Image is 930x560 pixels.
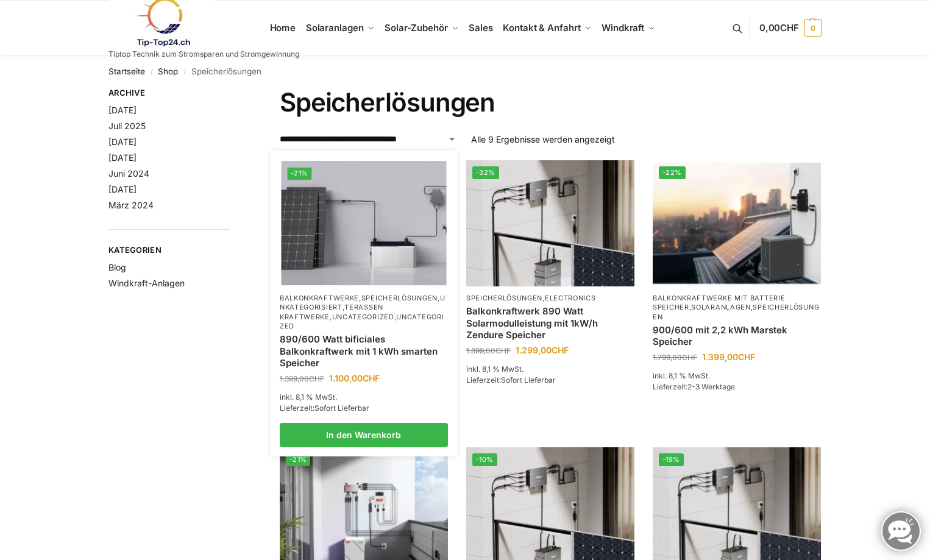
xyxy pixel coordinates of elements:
a: 900/600 mit 2,2 kWh Marstek Speicher [653,324,821,348]
span: / [145,67,158,77]
a: [DATE] [108,136,137,147]
img: ASE 1000 Batteriespeicher [281,161,446,285]
a: Uncategorized [332,313,394,321]
bdi: 1.299,00 [516,345,569,355]
span: Lieferzeit: [653,382,735,391]
a: März 2024 [108,200,154,210]
a: Balkonkraftwerke [280,294,359,302]
a: Juli 2025 [108,121,146,131]
a: [DATE] [108,152,137,163]
span: Lieferzeit: [466,375,556,385]
span: CHF [495,346,511,355]
span: Solaranlagen [306,22,364,34]
a: [DATE] [108,105,137,115]
span: Sofort Lieferbar [501,375,556,385]
p: inkl. 8,1 % MwSt. [653,370,821,381]
a: Terassen Kraftwerke [280,303,383,321]
a: Windkraft-Anlagen [108,278,185,288]
p: Alle 9 Ergebnisse werden angezeigt [471,133,615,146]
span: / [178,67,191,77]
span: Sales [469,22,493,34]
span: 2-3 Werktage [687,382,735,391]
a: Juni 2024 [108,168,149,179]
span: Lieferzeit: [280,403,369,413]
bdi: 1.899,00 [466,346,511,355]
span: Windkraft [602,22,644,34]
a: 890/600 Watt bificiales Balkonkraftwerk mit 1 kWh smarten Speicher [280,333,448,369]
span: Sofort Lieferbar [314,403,369,413]
p: Tiptop Technik zum Stromsparen und Stromgewinnung [108,51,299,58]
a: Blog [108,262,126,272]
span: CHF [363,373,380,383]
a: Unkategorisiert [280,294,445,311]
a: Balkonkraftwerk 890 Watt Solarmodulleistung mit 1kW/h Zendure Speicher [466,305,634,341]
span: Kontakt & Anfahrt [503,22,580,34]
a: -22%Balkonkraftwerk mit Marstek Speicher [653,160,821,286]
a: Windkraft [597,1,661,55]
p: , , [653,294,821,322]
p: inkl. 8,1 % MwSt. [466,364,634,375]
a: [DATE] [108,184,137,194]
a: Electronics [545,294,596,302]
p: , , , , , [280,294,448,331]
a: Kontakt & Anfahrt [498,1,597,55]
bdi: 1.799,00 [653,353,697,362]
h1: Speicherlösungen [280,87,822,118]
span: Archive [108,87,230,99]
a: Speicherlösungen [653,303,819,321]
span: 0 [804,19,822,37]
a: 0,00CHF 0 [759,10,822,46]
a: Balkonkraftwerke mit Batterie Speicher [653,294,785,311]
a: Shop [158,66,178,76]
a: Uncategorized [280,313,444,330]
a: In den Warenkorb legen: „890/600 Watt bificiales Balkonkraftwerk mit 1 kWh smarten Speicher“ [280,423,448,447]
a: Solar-Zubehör [380,1,464,55]
a: -21%ASE 1000 Batteriespeicher [281,161,446,285]
span: CHF [738,352,755,362]
span: CHF [552,345,569,355]
a: -32%Balkonkraftwerk 890 Watt Solarmodulleistung mit 1kW/h Zendure Speicher [466,160,634,286]
a: Solaranlagen [300,1,379,55]
select: Shop-Reihenfolge [280,133,456,146]
span: CHF [682,353,697,362]
nav: Breadcrumb [108,55,822,87]
button: Close filters [230,88,237,101]
span: 0,00 [759,22,799,34]
bdi: 1.399,00 [280,374,324,383]
a: Speicherlösungen [361,294,438,302]
a: Solaranlagen [691,303,750,311]
span: Kategorien [108,244,230,257]
p: inkl. 8,1 % MwSt. [280,392,448,403]
a: Sales [464,1,498,55]
bdi: 1.100,00 [329,373,380,383]
img: Balkonkraftwerk 890 Watt Solarmodulleistung mit 1kW/h Zendure Speicher [466,160,634,286]
span: Solar-Zubehör [385,22,448,34]
span: CHF [780,22,799,34]
span: CHF [309,374,324,383]
bdi: 1.399,00 [702,352,755,362]
img: Balkonkraftwerk mit Marstek Speicher [653,160,821,286]
a: Startseite [108,66,145,76]
p: , [466,294,634,303]
a: Speicherlösungen [466,294,542,302]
